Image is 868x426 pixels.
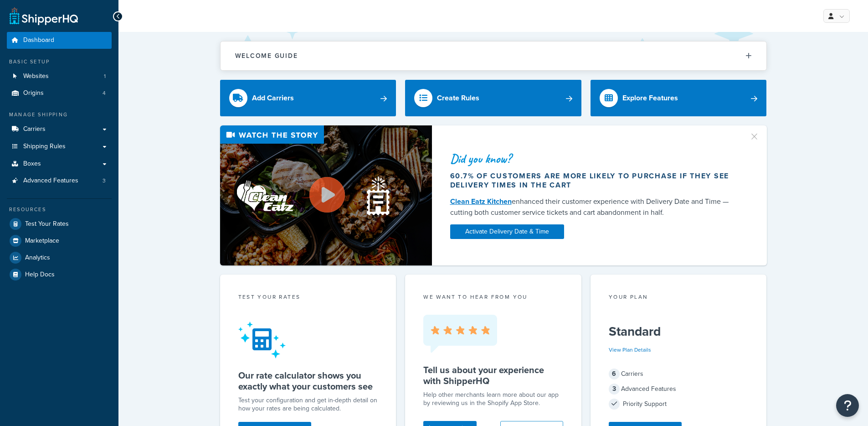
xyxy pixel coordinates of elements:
[7,85,112,102] li: Origins
[7,68,112,85] a: Websites1
[405,80,581,116] a: Create Rules
[7,172,112,189] li: Advanced Features
[25,254,50,262] span: Analytics
[609,383,749,395] div: Advanced Features
[7,233,112,249] a: Marketplace
[423,391,563,407] p: Help other merchants learn more about our app by reviewing us in the Shopify App Store.
[25,237,59,245] span: Marketplace
[622,92,678,104] div: Explore Features
[25,220,69,228] span: Test Your Rates
[23,177,78,185] span: Advanced Features
[7,266,112,283] a: Help Docs
[609,368,749,380] div: Carriers
[450,152,738,165] div: Did you know?
[423,293,563,301] p: we want to hear from you
[609,369,620,379] span: 6
[7,249,112,266] a: Analytics
[7,206,112,213] div: Resources
[450,196,512,207] a: Clean Eatz Kitchen
[609,324,749,339] h5: Standard
[423,364,563,386] h5: Tell us about your experience with ShipperHQ
[7,68,112,85] li: Websites
[103,89,106,97] span: 4
[23,143,66,151] span: Shipping Rules
[7,32,112,49] a: Dashboard
[23,125,46,133] span: Carriers
[7,216,112,232] a: Test Your Rates
[7,121,112,138] a: Carriers
[25,271,55,279] span: Help Docs
[7,85,112,102] a: Origins4
[591,80,767,116] a: Explore Features
[103,177,106,185] span: 3
[104,73,106,80] span: 1
[609,398,749,410] div: Priority Support
[450,196,738,218] div: enhanced their customer experience with Delivery Date and Time — cutting both customer service ti...
[836,394,859,417] button: Open Resource Center
[609,293,749,303] div: Your Plan
[238,396,378,413] div: Test your configuration and get in-depth detail on how your rates are being calculated.
[220,80,396,116] a: Add Carriers
[437,92,479,104] div: Create Rules
[23,73,49,80] span: Websites
[235,52,298,59] h2: Welcome Guide
[450,224,564,239] a: Activate Delivery Date & Time
[252,92,294,104] div: Add Carriers
[7,58,112,66] div: Basic Setup
[238,293,378,303] div: Test your rates
[450,171,738,190] div: 60.7% of customers are more likely to purchase if they see delivery times in the cart
[23,36,54,44] span: Dashboard
[220,125,432,265] img: Video thumbnail
[609,384,620,395] span: 3
[7,111,112,119] div: Manage Shipping
[7,156,112,172] a: Boxes
[238,370,378,392] h5: Our rate calculator shows you exactly what your customers see
[221,42,766,70] button: Welcome Guide
[7,138,112,155] a: Shipping Rules
[23,89,44,97] span: Origins
[609,346,651,354] a: View Plan Details
[7,172,112,189] a: Advanced Features3
[23,160,41,168] span: Boxes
